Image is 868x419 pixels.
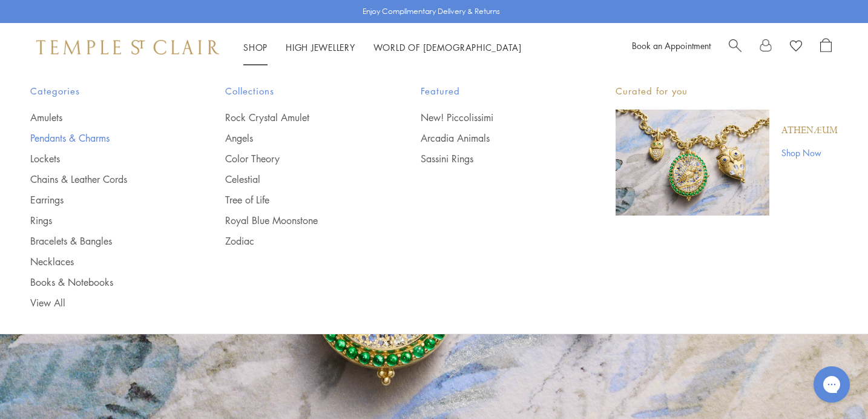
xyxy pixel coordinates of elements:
nav: Main navigation [243,40,522,55]
a: Color Theory [225,152,372,165]
a: Celestial [225,173,372,186]
p: Curated for you [616,84,838,99]
a: Search [729,38,741,56]
a: Tree of Life [225,193,372,206]
a: Amulets [30,111,177,124]
a: Chains & Leather Cords [30,173,177,186]
a: Royal Blue Moonstone [225,214,372,227]
a: View Wishlist [790,38,802,56]
a: Zodiac [225,234,372,248]
a: Earrings [30,193,177,206]
a: Necklaces [30,255,177,268]
a: Shop Now [781,146,838,159]
span: Collections [225,84,372,99]
iframe: Gorgias live chat messenger [807,362,856,407]
a: Sassini Rings [421,152,567,165]
span: Featured [421,84,567,99]
a: Rings [30,214,177,227]
p: Enjoy Complimentary Delivery & Returns [363,5,500,18]
a: Books & Notebooks [30,275,177,289]
a: Bracelets & Bangles [30,234,177,248]
a: Open Shopping Bag [820,38,832,56]
a: View All [30,296,177,309]
img: Temple St. Clair [36,40,219,54]
a: Lockets [30,152,177,165]
a: World of [DEMOGRAPHIC_DATA]World of [DEMOGRAPHIC_DATA] [373,41,522,53]
a: Book an Appointment [632,39,711,51]
a: Pendants & Charms [30,131,177,145]
a: New! Piccolissimi [421,111,567,124]
a: ShopShop [243,41,268,53]
a: Angels [225,131,372,145]
a: Rock Crystal Amulet [225,111,372,124]
a: High JewelleryHigh Jewellery [286,41,355,53]
a: Athenæum [781,124,838,137]
span: Categories [30,84,177,99]
a: Arcadia Animals [421,131,567,145]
